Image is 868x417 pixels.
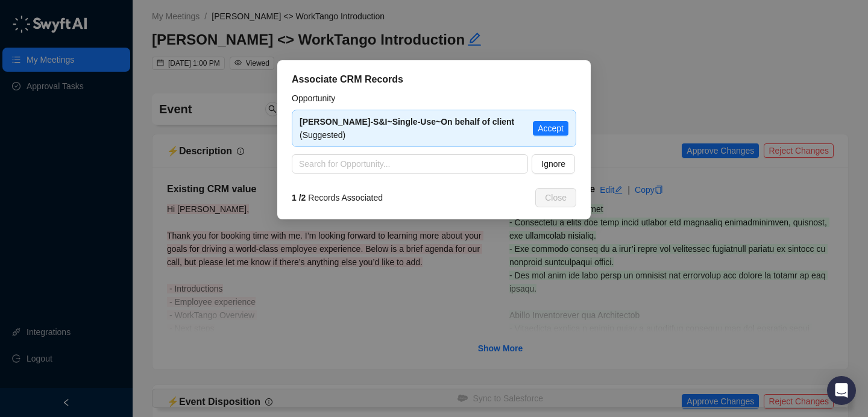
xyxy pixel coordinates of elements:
[538,122,564,135] span: Accept
[300,117,514,127] strong: [PERSON_NAME]-S&I~Single-Use~On behalf of client
[292,92,344,105] label: Opportunity
[533,121,568,136] button: Accept
[827,376,856,405] div: Open Intercom Messenger
[292,72,576,87] div: Associate CRM Records
[292,191,383,204] span: Records Associated
[541,157,565,171] span: Ignore
[300,117,514,140] span: (Suggested)
[535,188,576,207] button: Close
[532,154,575,174] button: Ignore
[292,193,306,202] strong: 1 / 2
